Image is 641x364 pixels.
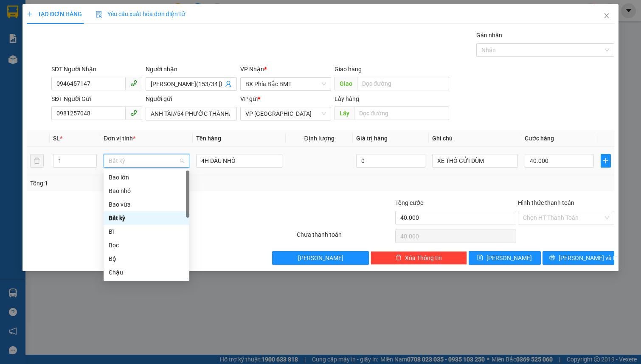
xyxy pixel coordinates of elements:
[51,94,142,104] div: SĐT Người Gửi
[601,157,610,164] span: plus
[96,11,185,17] span: Yêu cầu xuất hóa đơn điện tử
[104,225,189,238] div: Bì
[304,135,334,142] span: Định lượng
[146,94,236,104] div: Người gửi
[109,154,184,167] span: Bất kỳ
[549,255,555,261] span: printer
[109,186,184,196] div: Bao nhỏ
[225,81,232,87] span: user-add
[96,11,102,18] img: icon
[130,80,137,87] span: phone
[559,253,618,263] span: [PERSON_NAME] và In
[272,251,368,265] button: [PERSON_NAME]
[335,106,354,120] span: Lấy
[27,11,33,17] span: plus
[477,255,483,261] span: save
[104,171,189,184] div: Bao lớn
[109,241,184,250] div: Bọc
[196,154,282,168] input: VD: Bàn, Ghế
[335,95,359,102] span: Lấy hàng
[104,135,135,142] span: Đơn vị tính
[27,11,82,17] span: TẠO ĐƠN HÀNG
[357,77,449,90] input: Dọc đường
[354,106,449,120] input: Dọc đường
[469,251,541,265] button: save[PERSON_NAME]
[476,32,502,39] label: Gán nhãn
[601,154,611,168] button: plus
[109,213,184,223] div: Bất kỳ
[240,66,264,73] span: VP Nhận
[525,135,554,142] span: Cước hàng
[146,64,236,74] div: Người nhận
[486,253,532,263] span: [PERSON_NAME]
[245,107,326,120] span: VP Đà Lạt
[109,173,184,182] div: Bao lớn
[335,77,357,90] span: Giao
[432,154,518,168] input: Ghi Chú
[405,253,442,263] span: Xóa Thông tin
[296,230,394,245] div: Chưa thanh toán
[130,109,137,116] span: phone
[104,184,189,198] div: Bao nhỏ
[518,199,574,206] label: Hình thức thanh toán
[396,255,402,261] span: delete
[595,4,619,28] button: Close
[104,211,189,225] div: Bất kỳ
[104,238,189,252] div: Bọc
[109,268,184,277] div: Chậu
[335,66,362,73] span: Giao hàng
[196,135,221,142] span: Tên hàng
[245,78,326,90] span: BX Phía Bắc BMT
[109,200,184,209] div: Bao vừa
[109,254,184,263] div: Bộ
[240,94,331,104] div: VP gửi
[543,251,615,265] button: printer[PERSON_NAME] và In
[429,130,521,147] th: Ghi chú
[603,12,610,19] span: close
[104,252,189,266] div: Bộ
[109,227,184,236] div: Bì
[298,253,343,263] span: [PERSON_NAME]
[51,64,142,74] div: SĐT Người Nhận
[30,179,248,188] div: Tổng: 1
[53,135,60,142] span: SL
[30,154,44,168] button: delete
[104,266,189,279] div: Chậu
[356,135,388,142] span: Giá trị hàng
[395,199,423,206] span: Tổng cước
[104,198,189,211] div: Bao vừa
[356,154,425,168] input: 0
[371,251,467,265] button: deleteXóa Thông tin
